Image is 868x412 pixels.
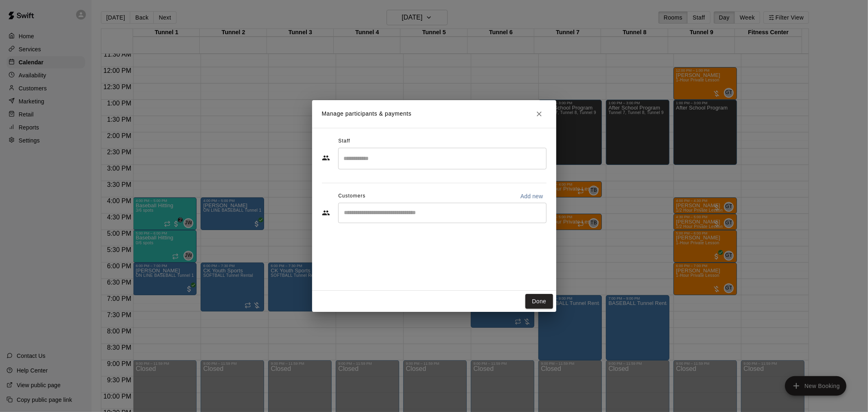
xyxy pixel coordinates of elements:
[322,110,412,118] p: Manage participants & payments
[322,209,330,217] svg: Customers
[338,148,547,169] div: Search staff
[338,203,547,223] div: Start typing to search customers...
[525,294,553,309] button: Done
[520,192,543,200] p: Add new
[338,190,365,203] span: Customers
[322,154,330,162] svg: Staff
[338,135,350,148] span: Staff
[517,190,547,203] button: Add new
[532,107,547,121] button: Close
